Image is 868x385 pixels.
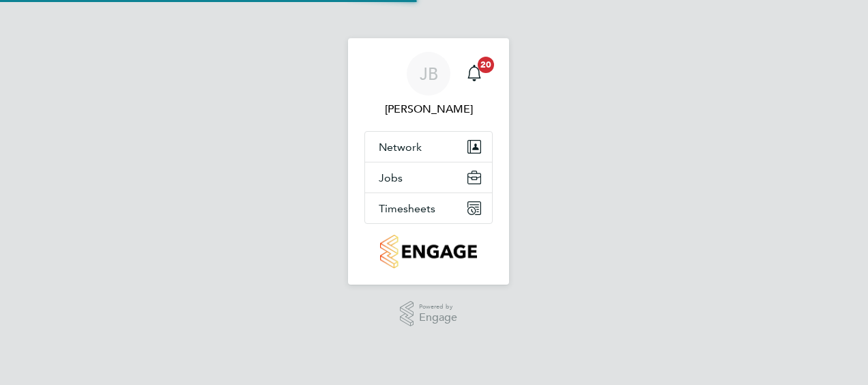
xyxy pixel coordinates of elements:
button: Network [365,132,492,162]
span: Powered by [419,301,457,313]
span: James Ballantyne [364,101,493,117]
button: Jobs [365,162,492,192]
a: 20 [461,52,488,96]
nav: Main navigation [348,38,509,285]
button: Timesheets [365,193,492,223]
span: Network [379,141,422,154]
span: Timesheets [379,202,435,215]
a: JB[PERSON_NAME] [364,52,493,117]
span: Jobs [379,171,403,184]
img: countryside-properties-logo-retina.png [380,235,476,268]
a: Go to home page [364,235,493,268]
span: 20 [478,57,494,73]
span: Engage [419,312,457,324]
span: JB [420,65,438,83]
a: Powered byEngage [400,301,458,327]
